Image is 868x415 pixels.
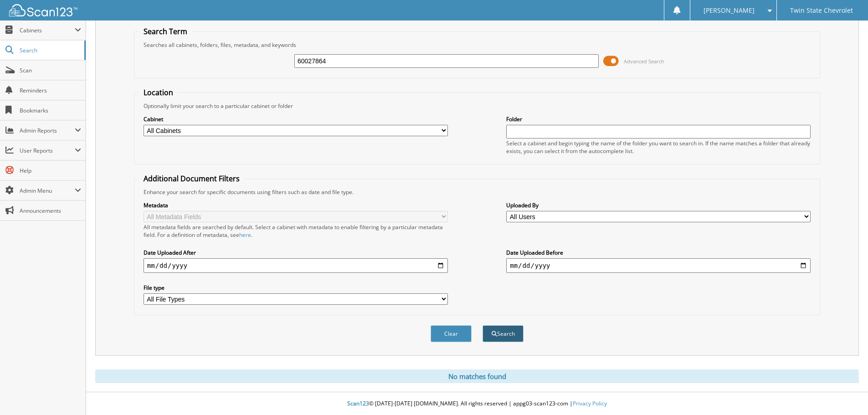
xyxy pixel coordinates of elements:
iframe: Chat Widget [822,371,868,415]
input: end [506,258,811,273]
label: Uploaded By [506,201,811,209]
button: Search [483,325,524,342]
label: Cabinet [144,115,448,123]
span: Advanced Search [624,58,664,65]
span: Search [20,46,80,54]
span: Cabinets [20,26,75,34]
label: File type [144,284,448,292]
div: All metadata fields are searched by default. Select a cabinet with metadata to enable filtering b... [144,223,448,239]
label: Metadata [144,201,448,209]
label: Date Uploaded Before [506,249,811,256]
span: Twin State Chevrolet [790,8,853,13]
span: Reminders [20,87,81,94]
div: No matches found [95,369,859,383]
span: Scan123 [347,400,369,407]
div: Select a cabinet and begin typing the name of the folder you want to search in. If the name match... [506,139,811,155]
span: Admin Menu [20,187,75,195]
span: Bookmarks [20,107,81,114]
label: Date Uploaded After [144,249,448,256]
span: Announcements [20,207,81,215]
label: Folder [506,115,811,123]
span: User Reports [20,147,75,154]
a: here [239,231,251,239]
div: © [DATE]-[DATE] [DOMAIN_NAME]. All rights reserved | appg03-scan123-com | [86,393,868,415]
div: Optionally limit your search to a particular cabinet or folder [139,102,815,110]
button: Clear [431,325,472,342]
div: Searches all cabinets, folders, files, metadata, and keywords [139,41,815,49]
span: Scan [20,67,81,74]
a: Privacy Policy [573,400,607,407]
span: [PERSON_NAME] [704,8,755,13]
img: scan123-logo-white.svg [9,4,77,16]
legend: Search Term [139,26,192,36]
span: Help [20,167,81,174]
span: Admin Reports [20,127,75,134]
legend: Additional Document Filters [139,174,244,184]
input: start [144,258,448,273]
legend: Location [139,87,178,97]
div: Enhance your search for specific documents using filters such as date and file type. [139,188,815,196]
